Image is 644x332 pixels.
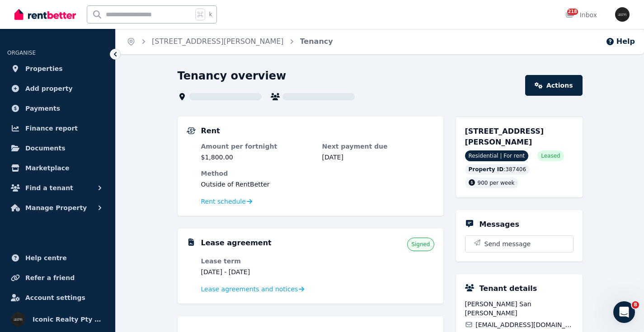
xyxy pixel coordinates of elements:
span: Property ID [469,166,504,173]
span: ORGANISE [7,50,36,56]
h5: Tenant details [479,283,537,294]
span: Account settings [25,292,85,303]
span: Documents [25,143,66,154]
span: Leased [541,152,560,159]
span: [STREET_ADDRESS][PERSON_NAME] [465,127,544,146]
span: Iconic Realty Pty Ltd [33,314,104,325]
div: Inbox [565,10,597,19]
a: Properties [7,60,108,78]
span: Rent schedule [201,197,246,206]
span: Residential | For rent [465,150,529,161]
a: Actions [525,75,582,96]
span: Signed [411,241,430,248]
a: Refer a friend [7,269,108,287]
span: 900 per week [478,180,515,186]
img: RentBetter [14,8,76,21]
span: Add property [25,83,73,94]
a: Lease agreements and notices [201,285,305,294]
a: Tenancy [300,37,333,46]
dt: Amount per fortnight [201,142,313,151]
div: : 387406 [465,164,530,175]
span: Manage Property [25,202,87,213]
dt: Next payment due [322,142,434,151]
span: 218 [567,9,578,15]
h5: Messages [479,219,519,230]
button: Send message [465,236,573,252]
h1: Tenancy overview [178,69,287,83]
a: Payments [7,99,108,117]
a: Marketplace [7,159,108,177]
a: [STREET_ADDRESS][PERSON_NAME] [152,37,284,46]
h5: Rent [201,126,220,136]
img: Iconic Realty Pty Ltd [615,7,630,22]
span: Finance report [25,123,78,134]
dt: Lease term [201,257,313,266]
span: Payments [25,103,60,114]
iframe: Intercom live chat [613,301,635,323]
dt: Method [201,169,434,178]
span: Send message [484,239,531,248]
nav: Breadcrumb [116,29,344,54]
span: [EMAIL_ADDRESS][DOMAIN_NAME] [475,320,573,329]
span: k [209,11,212,18]
dd: [DATE] [322,153,434,162]
dd: [DATE] - [DATE] [201,267,313,276]
button: Manage Property [7,199,108,217]
span: Find a tenant [25,182,73,193]
span: 8 [632,301,639,309]
span: [PERSON_NAME] San [PERSON_NAME] [465,299,573,318]
span: Refer a friend [25,272,75,283]
button: Find a tenant [7,179,108,197]
img: Iconic Realty Pty Ltd [11,312,25,327]
button: Help [606,36,635,47]
span: Lease agreements and notices [201,285,298,294]
a: Help centre [7,249,108,267]
img: Rental Payments [187,127,196,134]
a: Account settings [7,289,108,307]
h5: Lease agreement [201,238,272,248]
a: Finance report [7,119,108,137]
span: Help centre [25,253,67,263]
a: Documents [7,139,108,157]
a: Add property [7,79,108,98]
span: Properties [25,63,63,74]
span: Marketplace [25,163,69,173]
dd: Outside of RentBetter [201,180,434,189]
a: Rent schedule [201,197,253,206]
dd: $1,800.00 [201,153,313,162]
